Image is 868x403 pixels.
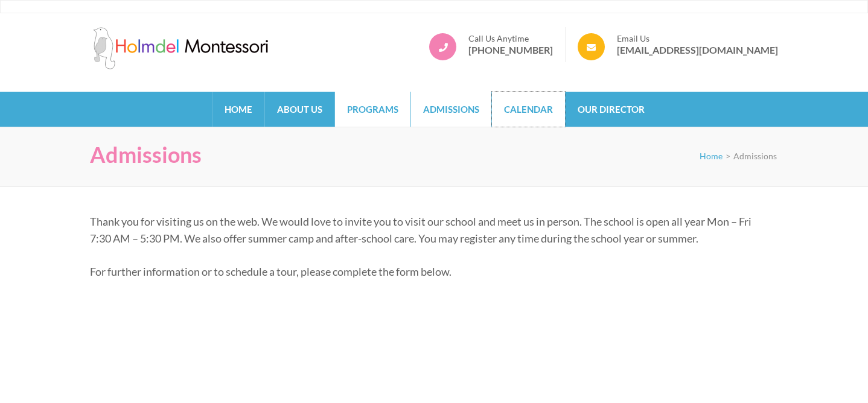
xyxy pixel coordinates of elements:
[700,151,723,161] a: Home
[492,92,565,127] a: Calendar
[411,92,491,127] a: Admissions
[617,44,778,56] a: [EMAIL_ADDRESS][DOMAIN_NAME]
[90,263,769,280] p: For further information or to schedule a tour, please complete the form below.
[265,92,334,127] a: About Us
[468,33,553,44] span: Call Us Anytime
[566,92,657,127] a: Our Director
[90,213,769,247] p: Thank you for visiting us on the web. We would love to invite you to visit our school and meet us...
[90,27,271,69] img: Holmdel Montessori School
[617,33,778,44] span: Email Us
[90,142,202,168] h1: Admissions
[335,92,410,127] a: Programs
[726,151,730,161] span: >
[212,92,264,127] a: Home
[468,44,553,56] a: [PHONE_NUMBER]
